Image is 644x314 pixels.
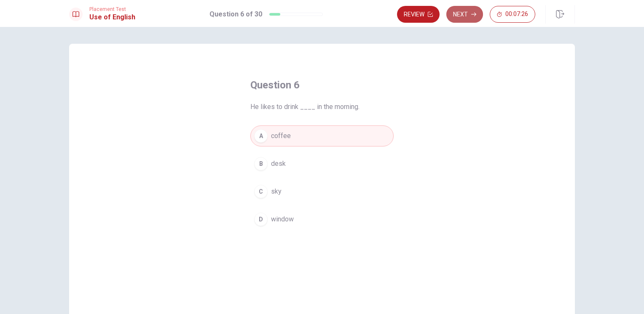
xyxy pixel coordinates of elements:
button: Review [397,6,440,23]
div: D [254,213,268,226]
span: window [271,214,294,224]
div: A [254,129,268,143]
button: Dwindow [250,209,394,230]
span: He likes to drink ____ in the morning. [250,102,394,112]
span: 00:07:26 [505,11,528,18]
h1: Question 6 of 30 [209,9,262,19]
h1: Use of English [89,12,135,22]
div: B [254,157,268,170]
span: sky [271,186,282,197]
span: desk [271,159,286,169]
button: 00:07:26 [490,6,535,23]
button: Next [446,6,483,23]
span: coffee [271,131,291,141]
button: Bdesk [250,153,394,174]
button: Csky [250,181,394,202]
button: Acoffee [250,125,394,146]
span: Placement Test [89,6,135,12]
div: C [254,185,268,198]
h4: Question 6 [250,78,394,92]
